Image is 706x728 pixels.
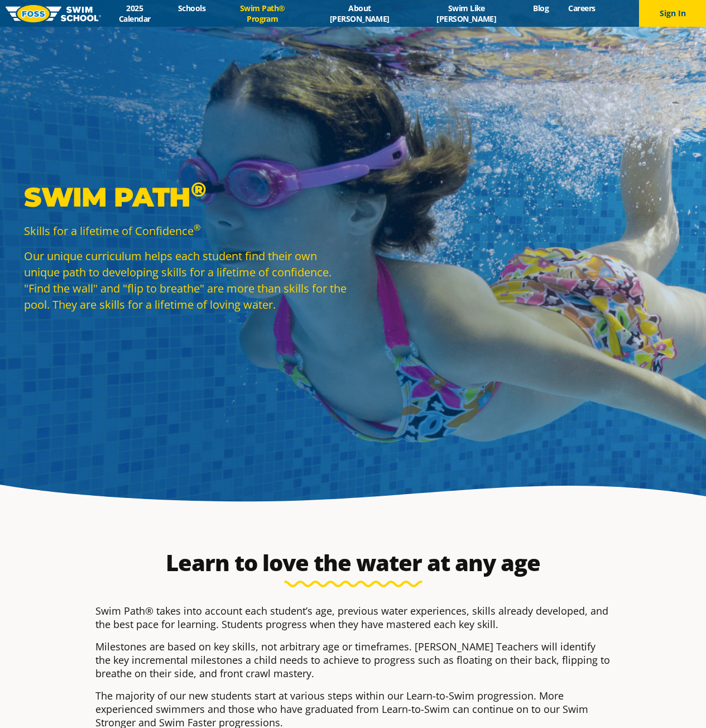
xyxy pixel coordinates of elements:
[194,222,200,233] sup: ®
[215,3,310,24] a: Swim Path® Program
[24,248,348,313] p: Our unique curriculum helps each student find their own unique path to developing skills for a li...
[169,3,215,13] a: Schools
[22,692,35,709] div: TOP
[90,549,617,576] h2: Learn to love the water at any age
[95,604,611,631] p: Swim Path® takes into account each student’s age, previous water experiences, skills already deve...
[191,177,206,202] sup: ®
[95,640,611,680] p: Milestones are based on key skills, not arbitrary age or timeframes. [PERSON_NAME] Teachers will ...
[24,180,348,214] p: Swim Path
[24,223,348,239] p: Skills for a lifetime of Confidence
[524,3,559,13] a: Blog
[410,3,524,24] a: Swim Like [PERSON_NAME]
[310,3,410,24] a: About [PERSON_NAME]
[559,3,605,13] a: Careers
[101,3,169,24] a: 2025 Calendar
[6,5,101,22] img: FOSS Swim School Logo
